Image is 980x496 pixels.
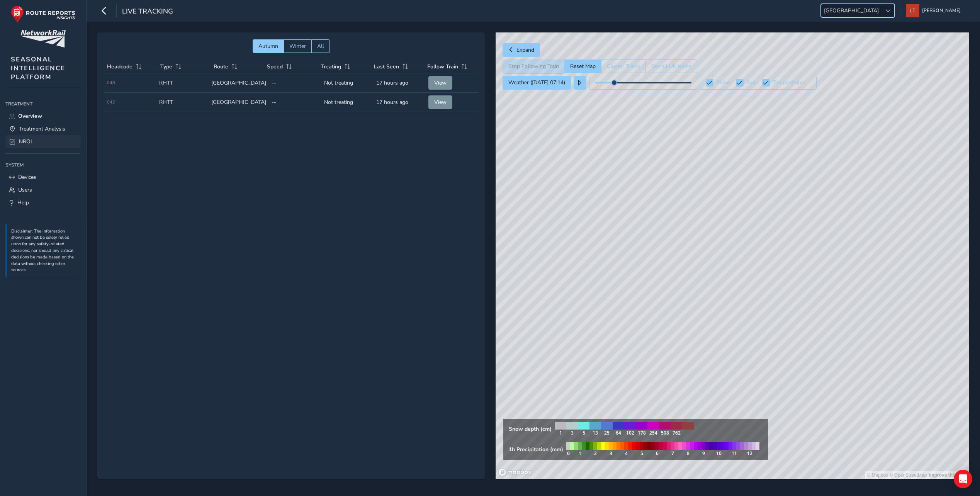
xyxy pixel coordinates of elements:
span: Overview [18,112,42,120]
button: Weather ([DATE] 07:14) [503,76,571,90]
td: -- [269,73,321,93]
td: [GEOGRAPHIC_DATA] [209,73,269,93]
span: NROL [19,138,34,145]
button: Expand [503,43,540,57]
span: Type [160,63,172,70]
a: Devices [5,171,81,183]
span: [PERSON_NAME] [922,4,961,17]
td: RHTT [156,93,209,112]
label: Snow [716,80,730,85]
a: NROL [5,135,81,148]
img: diamond-layout [906,4,919,17]
div: Treatment [5,98,81,110]
span: 042 [107,99,115,105]
span: 048 [107,80,115,86]
td: [GEOGRAPHIC_DATA] [209,93,269,112]
button: [PERSON_NAME] [906,4,963,17]
span: Autumn [258,42,278,50]
strong: 1h Precipitation (mm) [509,446,563,453]
button: Winter [284,39,311,53]
span: Speed [267,63,283,70]
a: Help [5,196,81,209]
label: Rain [746,80,757,85]
a: Treatment Analysis [5,122,81,135]
button: Snow Rain Temperatures [700,76,817,90]
a: Overview [5,110,81,122]
td: -- [269,93,321,112]
button: View [428,95,452,109]
label: Temperatures [773,80,805,85]
div: Open Intercom Messenger [954,470,972,488]
span: All [317,42,324,50]
button: View [428,76,452,90]
span: Last Seen [374,63,399,70]
span: Users [18,186,32,194]
a: Users [5,183,81,196]
img: rr logo [11,5,75,23]
span: Winter [289,42,306,50]
span: Route [214,63,228,70]
span: View [434,79,447,87]
td: 17 hours ago [374,93,426,112]
span: Live Tracking [122,7,173,17]
td: 17 hours ago [374,73,426,93]
p: Disclaimer: The information shown can not be solely relied upon for any safety-related decisions,... [11,228,77,274]
strong: Snow depth (cm) [509,425,552,433]
span: Expand [516,46,534,54]
span: Devices [18,173,36,181]
button: See all UK trains [645,59,697,73]
td: RHTT [156,73,209,93]
button: Cluster Trains [601,59,645,73]
button: All [311,39,330,53]
span: View [434,99,447,106]
td: Not treating [321,93,374,112]
img: customer logo [20,30,66,48]
span: Follow Train [427,63,458,70]
span: SEASONAL INTELLIGENCE PLATFORM [11,55,65,82]
td: Not treating [321,73,374,93]
img: rain legend [563,439,763,460]
button: Reset Map [564,59,601,73]
span: Headcode [107,63,132,70]
span: Help [17,199,29,206]
div: System [5,159,81,171]
span: Treating [321,63,341,70]
img: snow legend [552,419,697,439]
span: Treatment Analysis [19,125,65,132]
span: [GEOGRAPHIC_DATA] [821,4,881,17]
button: Autumn [253,39,284,53]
